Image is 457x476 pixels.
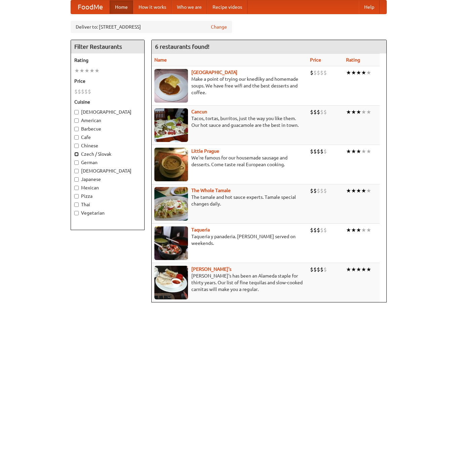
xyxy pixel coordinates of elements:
[323,69,327,76] li: $
[323,226,327,234] li: $
[74,125,141,132] label: Barbecue
[320,187,323,194] li: $
[74,118,79,123] input: American
[361,226,366,234] li: ★
[310,266,313,273] li: $
[356,148,361,155] li: ★
[74,211,79,215] input: Vegetarian
[317,226,320,234] li: $
[366,148,371,155] li: ★
[351,187,356,194] li: ★
[346,187,351,194] li: ★
[323,108,327,116] li: $
[154,272,305,293] p: [PERSON_NAME]'s has been an Alameda staple for thirty years. Our list of fine tequilas and slow-c...
[351,226,356,234] li: ★
[74,135,79,140] input: Cafe
[191,227,210,232] a: Taqueria
[317,108,320,116] li: $
[154,194,305,207] p: The tamale and hot sauce experts. Tamale special changes daily.
[74,186,79,190] input: Mexican
[154,108,188,142] img: cancun.jpg
[74,110,79,114] input: [DEMOGRAPHIC_DATA]
[346,226,351,234] li: ★
[320,226,323,234] li: $
[323,266,327,273] li: $
[74,210,141,216] label: Vegetarian
[74,168,141,174] label: [DEMOGRAPHIC_DATA]
[154,187,188,221] img: wholetamale.jpg
[74,117,141,124] label: American
[71,40,144,53] h4: Filter Restaurants
[351,69,356,76] li: ★
[74,134,141,141] label: Cafe
[81,88,84,95] li: $
[351,266,356,273] li: ★
[74,169,79,173] input: [DEMOGRAPHIC_DATA]
[313,69,317,76] li: $
[191,109,207,114] a: Cancun
[74,127,79,131] input: Barbecue
[191,266,231,272] a: [PERSON_NAME]'s
[110,0,133,14] a: Home
[74,184,141,191] label: Mexican
[346,69,351,76] li: ★
[154,115,305,129] p: Tacos, tortas, burritos, just the way you like them. Our hot sauce and guacamole are the best in ...
[317,148,320,155] li: $
[74,160,79,165] input: German
[154,226,188,260] img: taqueria.jpg
[313,187,317,194] li: $
[310,148,313,155] li: $
[361,187,366,194] li: ★
[74,109,141,115] label: [DEMOGRAPHIC_DATA]
[366,226,371,234] li: ★
[74,201,141,208] label: Thai
[310,226,313,234] li: $
[78,88,81,95] li: $
[211,24,227,30] a: Change
[172,0,207,14] a: Who we are
[74,193,141,199] label: Pizza
[74,67,79,74] li: ★
[88,88,91,95] li: $
[74,194,79,198] input: Pizza
[356,226,361,234] li: ★
[323,187,327,194] li: $
[191,188,231,193] b: The Whole Tamale
[351,108,356,116] li: ★
[154,69,188,103] img: czechpoint.jpg
[346,266,351,273] li: ★
[313,108,317,116] li: $
[191,148,219,154] a: Little Prague
[74,142,141,149] label: Chinese
[359,0,380,14] a: Help
[310,69,313,76] li: $
[74,177,79,182] input: Japanese
[94,67,100,74] li: ★
[310,187,313,194] li: $
[71,21,232,33] div: Deliver to: [STREET_ADDRESS]
[320,266,323,273] li: $
[361,148,366,155] li: ★
[74,176,141,183] label: Japanese
[313,266,317,273] li: $
[79,67,84,74] li: ★
[317,187,320,194] li: $
[74,159,141,166] label: German
[74,152,79,156] input: Czech / Slovak
[74,57,141,64] h5: Rating
[84,67,89,74] li: ★
[74,144,79,148] input: Chinese
[191,70,237,75] a: [GEOGRAPHIC_DATA]
[154,154,305,168] p: We're famous for our housemade sausage and desserts. Come taste real European cooking.
[320,69,323,76] li: $
[154,57,167,63] a: Name
[356,187,361,194] li: ★
[133,0,172,14] a: How it works
[366,266,371,273] li: ★
[154,148,188,181] img: littleprague.jpg
[84,88,88,95] li: $
[313,148,317,155] li: $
